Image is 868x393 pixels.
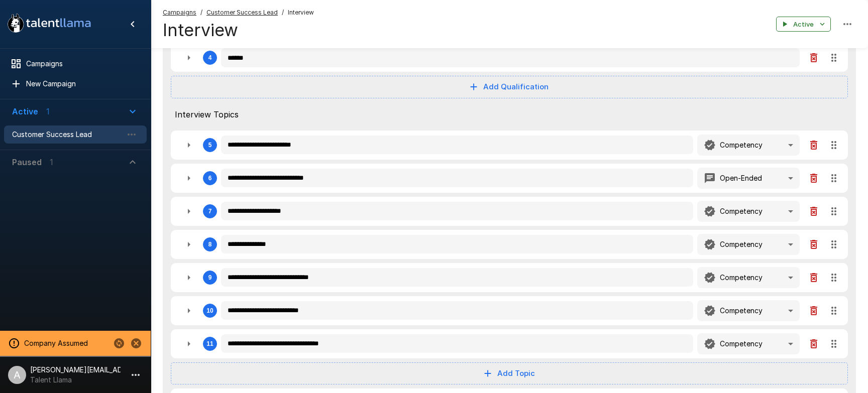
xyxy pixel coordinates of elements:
h4: Interview [163,20,314,41]
p: Competency [720,140,763,150]
div: 5 [171,130,848,160]
div: 11 [171,329,848,358]
div: 10 [206,307,213,314]
div: 10 [171,296,848,325]
p: Competency [720,206,763,216]
div: 7 [208,208,212,215]
p: Competency [720,239,763,249]
div: 6 [208,175,212,182]
span: / [200,8,202,18]
span: Interview Topics [175,108,844,120]
button: Add Topic [171,362,848,384]
span: / [282,8,284,18]
div: 8 [171,230,848,259]
p: Competency [720,306,763,316]
div: 9 [208,274,212,281]
div: 9 [171,263,848,292]
div: 4 [208,54,212,61]
div: 8 [208,241,212,248]
button: Active [776,17,831,32]
p: Competency [720,339,763,349]
div: 11 [206,340,213,347]
div: 4 [171,44,848,72]
div: 6 [171,164,848,193]
div: 7 [171,197,848,226]
p: Open-Ended [720,173,762,183]
span: Interview [288,8,314,18]
u: Customer Success Lead [206,9,278,16]
button: Add Qualification [171,76,848,98]
u: Campaigns [163,9,196,16]
div: 5 [208,142,212,149]
p: Competency [720,273,763,283]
